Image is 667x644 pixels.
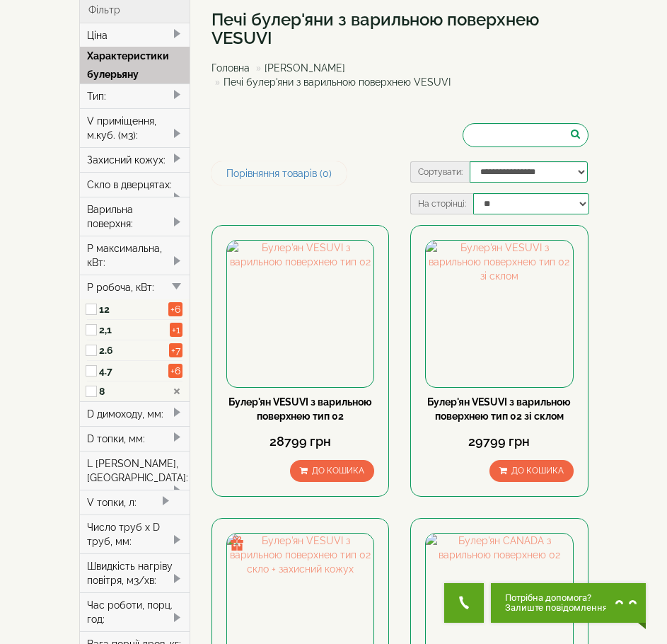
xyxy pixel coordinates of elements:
div: Скло в дверцятах: [80,172,190,197]
div: P максимальна, кВт: [80,236,190,275]
li: Печі булер'яни з варильною поверхнею VESUVI [211,75,451,89]
div: Характеристики булерьяну [80,47,190,84]
span: Залиште повідомлення [505,603,608,613]
img: Булер'ян VESUVI з варильною поверхнею тип 02 зі склом [426,241,572,387]
div: Швидкість нагріву повітря, м3/хв: [80,553,190,592]
label: 2.6 [99,343,169,357]
label: Сортувати: [410,161,470,183]
div: Захисний кожух: [80,147,190,172]
div: Варильна поверхня: [80,197,190,236]
button: До кошика [290,460,374,482]
div: Час роботи, порц. год: [80,592,190,631]
label: 4.7 [99,364,169,378]
div: L [PERSON_NAME], [GEOGRAPHIC_DATA]: [80,451,190,490]
div: V топки, л: [80,490,190,514]
label: 8 [99,384,169,398]
div: Число труб x D труб, мм: [80,514,190,553]
span: +1 [170,323,182,337]
div: P робоча, кВт: [80,275,190,299]
div: Ціна [80,23,190,47]
span: До кошика [312,466,364,476]
div: D топки, мм: [80,426,190,451]
label: На сторінці: [410,193,473,214]
button: До кошика [489,460,574,482]
a: Порівняння товарів (0) [211,161,347,185]
a: Булер'ян VESUVI з варильною поверхнею тип 02 [228,396,372,422]
span: Потрібна допомога? [505,593,608,603]
img: gift [230,536,244,551]
label: 12 [99,302,169,316]
label: 2,1 [99,323,169,337]
img: Булер'ян VESUVI з варильною поверхнею тип 02 [227,241,373,387]
div: 29799 грн [425,432,573,451]
div: D димоходу, мм: [80,401,190,426]
a: Булер'ян VESUVI з варильною поверхнею тип 02 зі склом [427,396,571,422]
span: +6 [168,302,182,316]
a: Головна [211,62,250,74]
div: Тип: [80,84,190,108]
button: Chat button [491,583,646,623]
div: V приміщення, м.куб. (м3): [80,108,190,147]
a: [PERSON_NAME] [265,62,345,74]
div: 28799 грн [226,432,374,451]
span: До кошика [511,466,564,476]
span: +7 [169,343,182,357]
span: +6 [168,364,182,378]
button: Get Call button [444,583,484,623]
h1: Печі булер'яни з варильною поверхнею VESUVI [211,11,588,48]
